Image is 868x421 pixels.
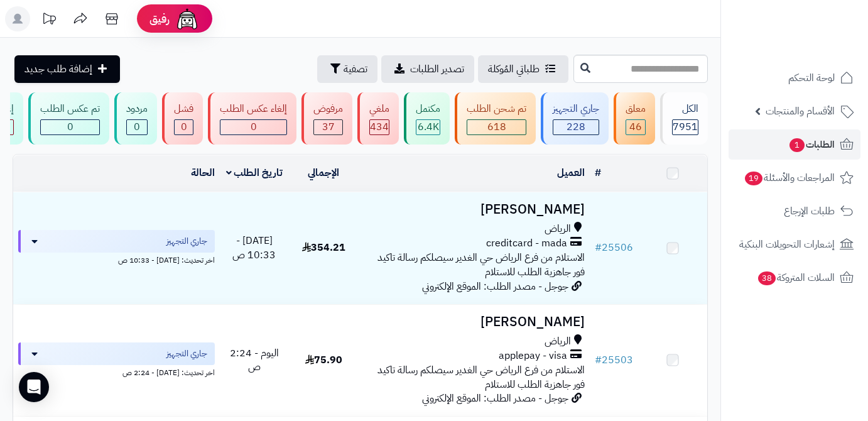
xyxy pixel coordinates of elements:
[467,102,526,116] div: تم شحن الطلب
[416,102,440,116] div: مكتمل
[41,120,99,134] div: 0
[729,196,860,226] a: طلبات الإرجاع
[26,92,112,145] a: تم عكس الطلب 0
[134,119,140,134] span: 0
[553,120,599,134] div: 228
[788,136,835,153] span: الطلبات
[595,240,633,255] a: #25506
[370,120,389,134] div: 434
[729,63,860,93] a: لوحة التحكم
[401,92,452,145] a: مكتمل 6.4K
[314,120,342,134] div: 37
[67,119,73,134] span: 0
[24,62,92,77] span: إضافة طلب جديد
[18,365,215,378] div: اخر تحديث: [DATE] - 2:24 ص
[344,62,367,77] span: تصفية
[127,120,147,134] div: 0
[355,92,401,145] a: ملغي 434
[672,102,698,116] div: الكل
[232,233,276,263] span: [DATE] - 10:33 ص
[658,92,710,145] a: الكل7951
[789,138,805,153] span: 1
[364,202,585,217] h3: [PERSON_NAME]
[739,236,835,253] span: إشعارات التحويلات البنكية
[381,55,474,83] a: تصدير الطلبات
[422,391,568,406] span: جوجل - مصدر الطلب: الموقع الإلكتروني
[299,92,355,145] a: مرفوض 37
[33,6,65,35] a: تحديثات المنصة
[220,102,287,116] div: إلغاء عكس الطلب
[553,102,599,116] div: جاري التجهيز
[545,222,571,236] span: الرياض
[364,315,585,329] h3: [PERSON_NAME]
[181,119,187,134] span: 0
[729,229,860,260] a: إشعارات التحويلات البنكية
[422,279,568,294] span: جوجل - مصدر الطلب: الموقع الإلكتروني
[226,165,283,180] a: تاريخ الطلب
[313,102,343,116] div: مرفوض
[112,92,160,145] a: مردود 0
[418,119,439,134] span: 6.4K
[595,353,633,368] a: #25503
[557,165,585,180] a: العميل
[175,6,200,31] img: ai-face.png
[149,11,170,26] span: رفيق
[174,102,193,116] div: فشل
[369,102,389,116] div: ملغي
[251,119,257,134] span: 0
[766,102,835,120] span: الأقسام والمنتجات
[486,236,567,251] span: creditcard - mada
[14,55,120,83] a: إضافة طلب جديد
[126,102,148,116] div: مردود
[487,119,506,134] span: 618
[40,102,100,116] div: تم عكس الطلب
[302,240,345,255] span: 354.21
[784,202,835,220] span: طلبات الإرجاع
[166,235,207,248] span: جاري التجهيز
[410,62,464,77] span: تصدير الطلبات
[308,165,339,180] a: الإجمالي
[729,129,860,160] a: الطلبات1
[377,363,585,392] span: الاستلام من فرع الرياض حي الغدير سيصلكم رسالة تاكيد فور جاهزية الطلب للاستلام
[788,69,835,87] span: لوحة التحكم
[370,119,389,134] span: 434
[757,271,776,286] span: 38
[452,92,538,145] a: تم شحن الطلب 618
[19,372,49,402] div: Open Intercom Messenger
[729,163,860,193] a: المراجعات والأسئلة19
[538,92,611,145] a: جاري التجهيز 228
[377,250,585,280] span: الاستلام من فرع الرياض حي الغدير سيصلكم رسالة تاكيد فور جاهزية الطلب للاستلام
[567,119,585,134] span: 228
[783,16,856,43] img: logo-2.png
[220,120,286,134] div: 0
[595,165,601,180] a: #
[191,165,215,180] a: الحالة
[18,253,215,266] div: اخر تحديث: [DATE] - 10:33 ص
[611,92,658,145] a: معلق 46
[545,334,571,349] span: الرياض
[744,171,763,186] span: 19
[744,169,835,187] span: المراجعات والأسئلة
[160,92,205,145] a: فشل 0
[673,119,698,134] span: 7951
[626,120,645,134] div: 46
[595,240,602,255] span: #
[305,353,342,368] span: 75.90
[322,119,335,134] span: 37
[175,120,193,134] div: 0
[166,347,207,360] span: جاري التجهيز
[416,120,440,134] div: 6393
[626,102,646,116] div: معلق
[467,120,526,134] div: 618
[478,55,568,83] a: طلباتي المُوكلة
[629,119,642,134] span: 46
[205,92,299,145] a: إلغاء عكس الطلب 0
[729,263,860,293] a: السلات المتروكة38
[230,346,279,375] span: اليوم - 2:24 ص
[488,62,540,77] span: طلباتي المُوكلة
[757,269,835,287] span: السلات المتروكة
[317,55,377,83] button: تصفية
[499,349,567,363] span: applepay - visa
[595,353,602,368] span: #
